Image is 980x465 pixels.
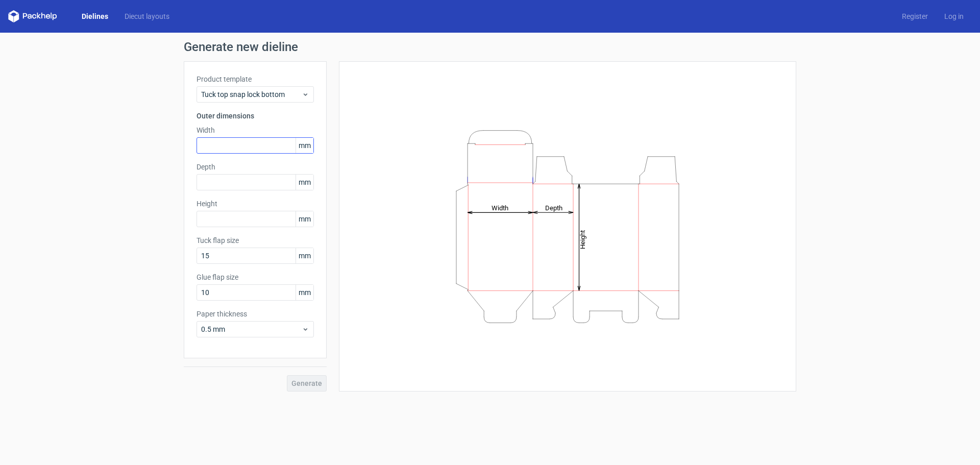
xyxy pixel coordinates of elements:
[296,248,313,263] span: mm
[296,211,313,227] span: mm
[197,162,314,172] label: Depth
[296,175,313,190] span: mm
[197,235,314,246] label: Tuck flap size
[197,272,314,282] label: Glue flap size
[296,285,313,300] span: mm
[296,138,313,153] span: mm
[197,309,314,319] label: Paper thickness
[197,125,314,135] label: Width
[73,11,116,21] a: Dielines
[492,204,508,211] tspan: Width
[579,230,586,249] tspan: Height
[201,324,302,334] span: 0.5 mm
[201,89,302,100] span: Tuck top snap lock bottom
[116,11,178,21] a: Diecut layouts
[545,204,562,211] tspan: Depth
[894,11,936,21] a: Register
[197,199,314,209] label: Height
[197,111,314,121] h3: Outer dimensions
[936,11,972,21] a: Log in
[184,41,796,53] h1: Generate new dieline
[197,74,314,84] label: Product template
